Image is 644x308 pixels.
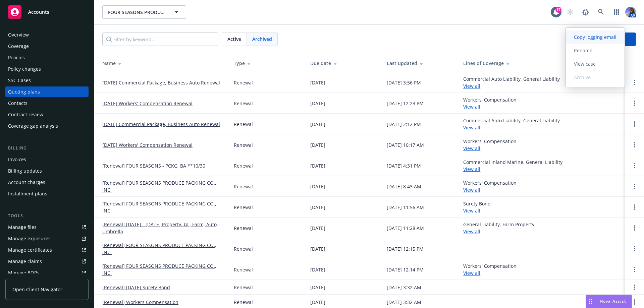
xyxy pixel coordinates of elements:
button: Nova Assist [586,295,632,308]
div: [DATE] [310,299,325,306]
a: View all [463,124,480,131]
a: Open options [631,224,639,232]
div: Renewal [234,245,253,252]
a: View all [463,207,480,214]
div: Manage exposures [8,233,51,244]
a: Open options [631,283,639,291]
div: [DATE] 4:31 PM [387,162,421,169]
div: [DATE] [310,266,325,273]
a: Manage claims [5,256,89,267]
div: Workers' Compensation [463,179,517,193]
div: Workers' Compensation [463,96,517,110]
div: Renewal [234,225,253,232]
a: [DATE] Workers' Compensation Renewal [102,141,193,148]
a: Report a Bug [579,5,592,19]
a: Manage exposures [5,233,89,244]
div: SSC Cases [8,75,31,86]
a: View all [463,83,480,89]
a: [DATE] Workers' Compensation Renewal [102,100,193,107]
a: Accounts [5,3,89,21]
a: [Renewal] FOUR SEASONS PRODUCE PACKING CO., INC. [102,262,223,276]
div: [DATE] [310,100,325,107]
span: View case [566,61,604,67]
div: Manage certificates [8,245,52,255]
a: Open options [631,182,639,190]
div: Lines of Coverage [463,60,620,67]
div: [DATE] [310,183,325,190]
a: [DATE] Commercial Package, Business Auto Renewal [102,79,220,86]
div: [DATE] 11:56 AM [387,204,424,211]
div: Policy changes [8,64,41,74]
a: Open options [631,99,639,107]
button: FOUR SEASONS PRODUCE PACKING CO., INC. [102,5,186,19]
div: Coverage [8,41,29,52]
div: Surety Bond [463,200,491,214]
input: Filter by keyword... [102,33,218,46]
div: Quoting plans [8,86,40,97]
a: Policy changes [5,64,89,74]
a: Billing updates [5,166,89,176]
div: Renewal [234,121,253,128]
span: Archived [252,36,272,43]
div: Type [234,60,300,67]
div: [DATE] 2:12 PM [387,121,421,128]
a: Open options [631,203,639,211]
div: Renewal [234,299,253,306]
a: Manage certificates [5,245,89,255]
a: Manage files [5,222,89,233]
img: photo [625,7,636,17]
div: Commercial Auto Liability, General Liability [463,117,560,131]
a: Policies [5,52,89,63]
div: Invoices [8,154,26,165]
div: [DATE] [310,121,325,128]
div: [DATE] 3:56 PM [387,79,421,86]
div: [DATE] 12:14 PM [387,266,424,273]
div: Tools [5,212,89,219]
div: Renewal [234,183,253,190]
div: Workers' Compensation [463,138,517,152]
a: View all [463,228,480,235]
div: Contacts [8,98,28,109]
div: Last updated [387,60,452,67]
a: SSC Cases [5,75,89,86]
span: Nova Assist [600,298,626,304]
span: Open Client Navigator [12,286,62,293]
a: Search [594,5,608,19]
div: Renewal [234,204,253,211]
a: [Renewal] FOUR SEASONS PRODUCE PACKING CO., INC. [102,179,223,193]
a: Open options [631,120,639,128]
a: Open options [631,245,639,253]
a: [DATE] Commercial Package, Business Auto Renewal [102,121,220,128]
span: Active [227,36,241,43]
div: [DATE] [310,284,325,291]
div: Workers' Compensation [463,262,517,276]
div: Billing updates [8,166,42,176]
div: Renewal [234,79,253,86]
div: Account charges [8,177,45,188]
div: [DATE] [310,225,325,232]
div: [DATE] 10:17 AM [387,141,424,148]
span: Copy logging email [566,34,625,40]
a: [Renewal] Workers Compensation [102,299,178,306]
a: Invoices [5,154,89,165]
span: Accounts [28,9,49,15]
a: Coverage [5,41,89,52]
a: [Renewal] FOUR SEASONS PRODUCE PACKING CO., INC. [102,242,223,256]
div: Renewal [234,266,253,273]
div: [DATE] [310,245,325,252]
div: [DATE] [310,141,325,148]
a: View all [463,187,480,193]
div: Renewal [234,141,253,148]
div: Renewal [234,162,253,169]
a: [Renewal] FOUR SEASONS PRODUCE PACKING CO., INC. [102,200,223,214]
a: Overview [5,29,89,40]
div: [DATE] 3:32 AM [387,299,421,306]
a: View all [463,270,480,276]
div: [DATE] [310,204,325,211]
div: Manage files [8,222,37,233]
div: General Liability, Farm Property [463,221,534,235]
a: Account charges [5,177,89,188]
a: Installment plans [5,188,89,199]
a: View all [463,166,480,172]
